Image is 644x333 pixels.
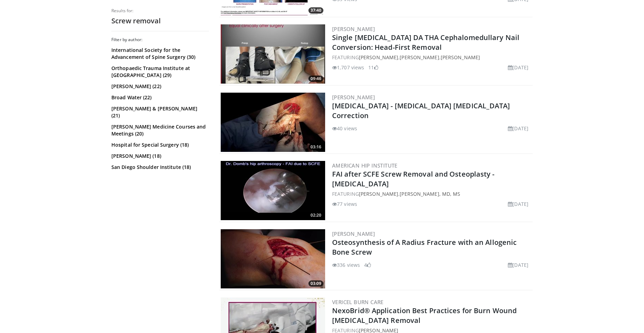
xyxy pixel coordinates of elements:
a: [PERSON_NAME] (22) [111,83,207,90]
li: [DATE] [508,125,528,132]
h3: Filter by author: [111,37,209,42]
a: [PERSON_NAME] (18) [111,153,207,160]
img: c0521fd0-774e-42b6-b4b4-c2bcb67a0a8f.300x170_q85_crop-smart_upscale.jpg [221,24,325,84]
a: Orthopaedic Trauma Institute at [GEOGRAPHIC_DATA] (29) [111,65,207,79]
a: 02:20 [221,161,325,220]
a: American Hip Institute [332,162,398,169]
li: 336 views [332,261,360,269]
img: 3bdf8fc2-bbc6-4e11-9363-92c4761bb4da.300x170_q85_crop-smart_upscale.jpg [221,161,325,220]
a: San Diego Shoulder Institute (18) [111,164,207,171]
span: 09:46 [308,76,323,82]
a: [PERSON_NAME] Medicine Courses and Meetings (20) [111,123,207,137]
a: 03:09 [221,229,325,288]
a: [PERSON_NAME] [332,25,375,32]
li: 77 views [332,200,357,208]
li: 40 views [332,125,357,132]
span: 03:16 [308,144,323,150]
a: Hospital for Special Surgery (18) [111,141,207,148]
a: [PERSON_NAME] [359,191,398,197]
li: 11 [368,64,378,71]
a: [PERSON_NAME] [400,54,439,61]
img: cef69e69-21c3-4aee-888c-0fd69c90f41b.300x170_q85_crop-smart_upscale.jpg [221,229,325,288]
a: International Society for the Advancement of Spine Surgery (30) [111,47,207,61]
img: 5139b1c4-8955-459c-b795-b07244c99a96.300x170_q85_crop-smart_upscale.jpg [221,93,325,152]
a: [PERSON_NAME], MD, MS [400,191,460,197]
div: FEATURING , [332,190,531,198]
a: FAI after SCFE Screw Removal and Osteoplasty - [MEDICAL_DATA] [332,169,495,188]
li: 1,707 views [332,64,364,71]
a: [PERSON_NAME] [332,230,375,237]
li: 4 [364,261,371,269]
div: FEATURING , , [332,54,531,61]
span: 37:40 [308,7,323,14]
a: NexoBrid® Application Best Practices for Burn Wound [MEDICAL_DATA] Removal [332,306,517,325]
a: 09:46 [221,24,325,84]
a: [PERSON_NAME] [332,94,375,101]
li: [DATE] [508,64,528,71]
span: 02:20 [308,212,323,218]
a: 03:16 [221,93,325,152]
a: Single [MEDICAL_DATA] DA THA Cephalomedullary Nail Conversion: Head-First Removal [332,33,519,52]
a: [MEDICAL_DATA] - [MEDICAL_DATA] [MEDICAL_DATA] Correction [332,101,510,120]
span: 03:09 [308,280,323,287]
a: Vericel Burn Care [332,299,384,305]
a: Osteosynthesis of A Radius Fracture with an Allogenic Bone Screw [332,238,517,257]
a: [PERSON_NAME] [359,54,398,61]
a: Broad Water (22) [111,94,207,101]
a: [PERSON_NAME] & [PERSON_NAME] (21) [111,105,207,119]
a: [PERSON_NAME] [441,54,480,61]
li: [DATE] [508,200,528,208]
p: Results for: [111,8,209,14]
h2: Screw removal [111,16,209,25]
li: [DATE] [508,261,528,269]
